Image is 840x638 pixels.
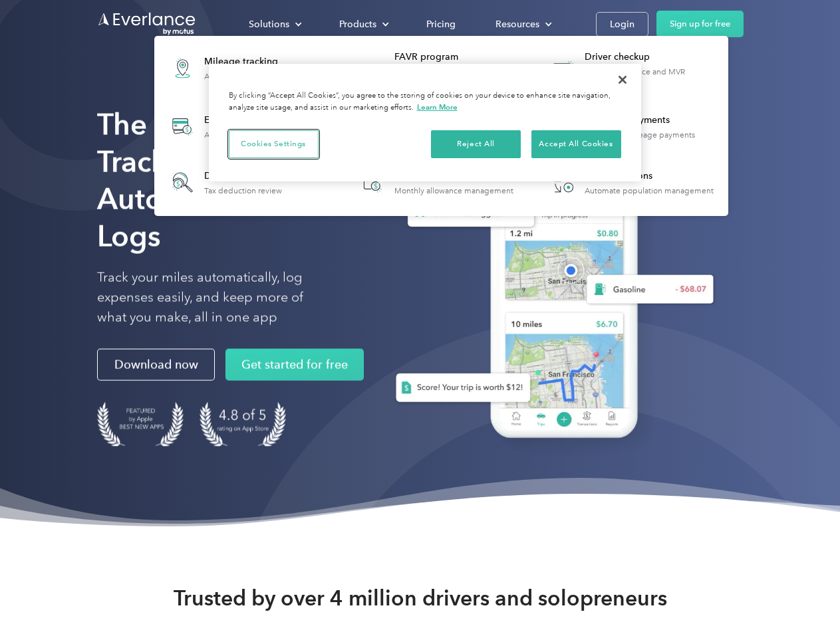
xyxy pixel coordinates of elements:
[204,186,282,195] div: Tax deduction review
[431,130,521,158] button: Reject All
[209,64,641,181] div: Privacy
[97,402,184,447] img: Badge for Featured by Apple Best New Apps
[97,268,335,328] p: Track your miles automatically, log expenses easily, and keep more of what you make, all in one app
[417,102,458,112] a: More information about your privacy, opens in a new tab
[585,169,714,183] div: HR Integrations
[541,161,720,204] a: HR IntegrationsAutomate population management
[249,16,289,33] div: Solutions
[585,51,721,64] div: Driver checkup
[610,16,634,33] div: Login
[97,349,215,381] a: Download now
[97,11,197,37] a: Go to homepage
[204,130,300,140] div: Automatic transaction logs
[656,11,744,37] a: Sign up for free
[225,349,364,381] a: Get started for free
[531,130,621,158] button: Accept All Cookies
[161,161,289,204] a: Deduction finderTax deduction review
[351,161,520,204] a: Accountable planMonthly allowance management
[596,12,648,37] a: Login
[426,16,456,33] div: Pricing
[495,16,539,33] div: Resources
[174,585,667,611] strong: Trusted by over 4 million drivers and solopreneurs
[394,186,513,195] div: Monthly allowance management
[204,169,282,183] div: Deduction finder
[413,13,469,36] a: Pricing
[482,13,563,36] div: Resources
[541,44,722,92] a: Driver checkupLicense, insurance and MVR verification
[351,44,531,92] a: FAVR programFixed & Variable Rate reimbursement design & management
[229,90,621,114] div: By clicking “Accept All Cookies”, you agree to the storing of cookies on your device to enhance s...
[204,114,300,127] div: Expense tracking
[235,13,313,36] div: Solutions
[154,36,728,216] nav: Products
[229,130,319,158] button: Cookies Settings
[204,55,291,68] div: Mileage tracking
[585,186,714,195] div: Automate population management
[339,16,376,33] div: Products
[204,72,291,81] div: Automatic mileage logs
[161,44,297,92] a: Mileage trackingAutomatic mileage logs
[585,67,721,86] div: License, insurance and MVR verification
[394,51,531,64] div: FAVR program
[209,64,641,181] div: Cookie banner
[608,65,637,94] button: Close
[326,13,400,36] div: Products
[374,126,724,458] img: Everlance, mileage tracker app, expense tracking app
[200,402,286,447] img: 4.9 out of 5 stars on the app store
[161,102,307,151] a: Expense trackingAutomatic transaction logs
